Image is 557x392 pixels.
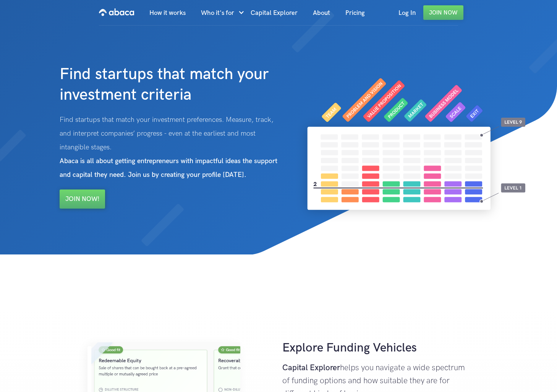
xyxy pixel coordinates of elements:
strong: Abaca is all about getting entrepreneurs with impactful ideas the support and capital they need. ... [60,157,277,179]
strong: Capital Explorer [282,363,340,373]
a: Join Now! [60,190,105,209]
img: Abaca logo [99,6,134,18]
strong: Explore Funding Vehicles [282,340,417,355]
p: Find startups that match your investment preferences. Measure, track, and interpret companies’ pr... [60,113,285,182]
a: Join Now [423,5,463,20]
strong: Find startups that match your investment criteria [60,65,269,105]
